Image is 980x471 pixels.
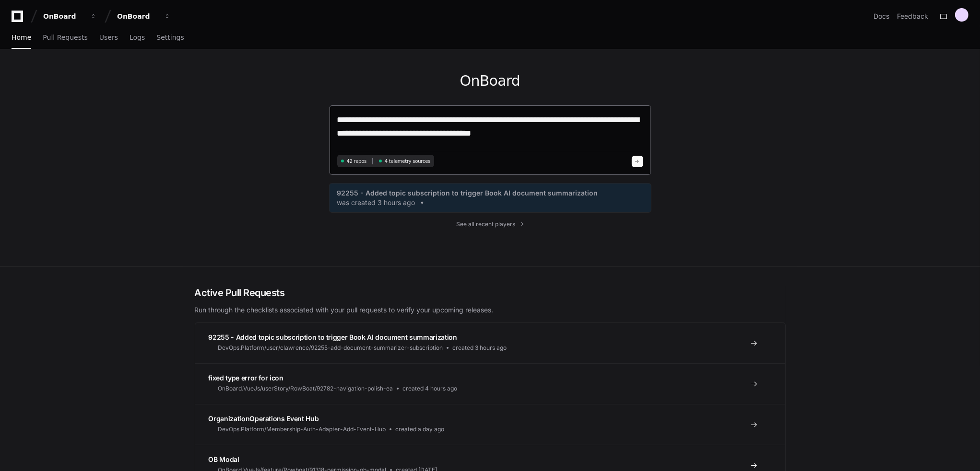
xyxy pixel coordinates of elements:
[99,34,118,40] span: Users
[39,8,101,25] button: OnBoard
[43,34,87,40] span: Pull Requests
[195,286,786,299] h2: Active Pull Requests
[385,158,430,165] span: 4 telemetry sources
[195,363,785,404] a: fixed type error for iconOnBoard.VueJs/userStory/RowBoat/92782-navigation-polish-eacreated 4 hour...
[897,11,928,21] button: Feedback
[453,344,507,352] span: created 3 hours ago
[195,323,785,363] a: 92255 - Added topic subscription to trigger Book AI document summarizationDevOps.Platform/user/cl...
[396,425,445,433] span: created a day ago
[156,27,184,49] a: Settings
[329,72,651,90] h1: OnBoard
[12,27,31,49] a: Home
[337,188,643,207] a: 92255 - Added topic subscription to trigger Book AI document summarizationwas created 3 hours ago
[337,198,415,207] span: was created 3 hours ago
[874,11,889,21] a: Docs
[99,27,118,49] a: Users
[209,333,457,341] span: 92255 - Added topic subscription to trigger Book AI document summarization
[195,404,785,445] a: OrganizationOperations Event HubDevOps.Platform/Membership-Auth-Adapter-Add-Event-Hubcreated a da...
[347,158,367,165] span: 42 repos
[156,34,184,40] span: Settings
[12,34,31,40] span: Home
[456,220,515,228] span: See all recent players
[403,385,458,392] span: created 4 hours ago
[209,374,283,382] span: fixed type error for icon
[218,425,386,433] span: DevOps.Platform/Membership-Auth-Adapter-Add-Event-Hub
[195,305,786,315] p: Run through the checklists associated with your pull requests to verify your upcoming releases.
[209,414,319,423] span: OrganizationOperations Event Hub
[43,11,84,21] div: OnBoard
[209,455,239,463] span: OB Modal
[218,385,393,392] span: OnBoard.VueJs/userStory/RowBoat/92782-navigation-polish-ea
[43,27,87,49] a: Pull Requests
[329,220,651,228] a: See all recent players
[337,188,598,198] span: 92255 - Added topic subscription to trigger Book AI document summarization
[117,11,158,21] div: OnBoard
[218,344,443,352] span: DevOps.Platform/user/clawrence/92255-add-document-summarizer-subscription
[113,8,175,25] button: OnBoard
[130,27,145,49] a: Logs
[130,34,145,40] span: Logs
